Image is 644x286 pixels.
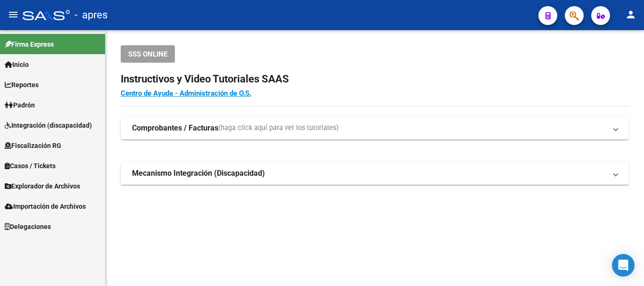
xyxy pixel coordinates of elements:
[121,162,629,185] mat-expansion-panel-header: Mecanismo Integración (Discapacidad)
[132,123,218,133] strong: Comprobantes / Facturas
[5,201,86,212] span: Importación de Archivos
[8,9,19,20] mat-icon: menu
[5,140,61,151] span: Fiscalización RG
[625,9,636,20] mat-icon: person
[5,100,35,110] span: Padrón
[121,70,629,88] h2: Instructivos y Video Tutoriales SAAS
[128,50,167,58] span: SSS ONLINE
[5,221,51,232] span: Delegaciones
[121,45,175,63] button: SSS ONLINE
[132,168,265,179] strong: Mecanismo Integración (Discapacidad)
[5,59,29,70] span: Inicio
[612,254,635,277] div: Open Intercom Messenger
[218,123,339,133] span: (haga click aquí para ver los tutoriales)
[74,5,107,25] span: - apres
[5,39,54,49] span: Firma Express
[5,80,39,90] span: Reportes
[5,120,92,131] span: Integración (discapacidad)
[5,161,56,171] span: Casos / Tickets
[121,89,251,98] a: Centro de Ayuda - Administración de O.S.
[5,181,80,191] span: Explorador de Archivos
[121,117,629,139] mat-expansion-panel-header: Comprobantes / Facturas(haga click aquí para ver los tutoriales)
